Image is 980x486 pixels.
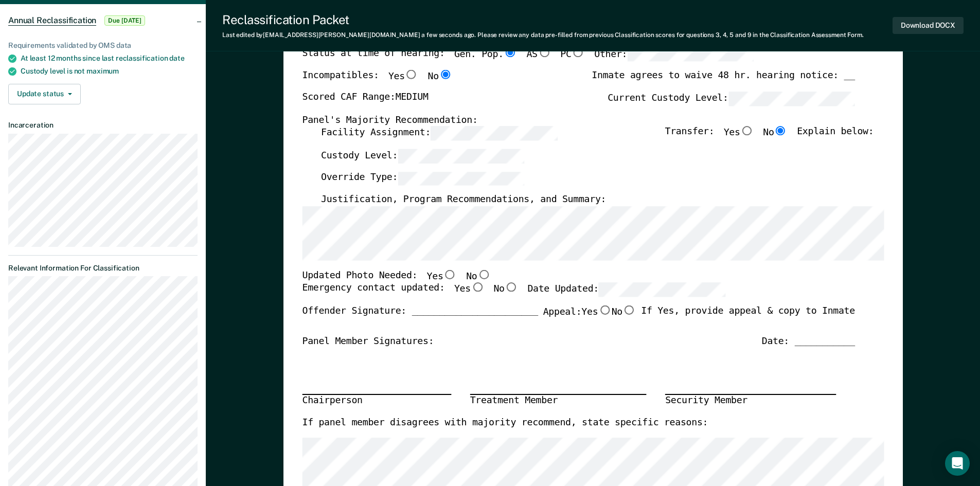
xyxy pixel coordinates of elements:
div: At least 12 months since last reclassification [21,54,198,63]
label: Custody Level: [320,149,524,164]
button: Update status [8,84,81,104]
input: No [774,127,787,136]
input: Date Updated: [598,283,725,297]
div: Inmate agrees to waive 48 hr. hearing notice: __ [592,70,855,92]
label: Facility Assignment: [320,127,557,141]
input: No [477,269,490,279]
label: No [466,269,491,283]
label: Justification, Program Recommendations, and Summary: [320,194,605,206]
input: No [504,283,518,292]
div: Reclassification Packet [222,12,864,27]
label: Yes [388,70,418,83]
span: Due [DATE] [104,15,145,26]
input: PC [571,48,584,57]
label: Other: [594,48,754,62]
input: Facility Assignment: [431,127,557,141]
label: No [763,127,788,141]
div: Open Intercom Messenger [945,451,970,476]
label: No [427,70,452,83]
span: Annual Reclassification [8,15,96,26]
label: Yes [426,269,456,283]
dt: Incarceration [8,121,198,130]
div: Treatment Member [470,394,646,408]
label: Yes [454,283,484,297]
label: No [611,305,636,319]
div: Transfer: Explain below: [665,127,874,149]
input: Gen. Pop. [503,48,516,57]
div: Updated Photo Needed: [302,269,490,283]
input: Current Custody Level: [728,92,854,106]
span: maximum [86,67,119,75]
label: Override Type: [320,171,524,186]
label: Gen. Pop. [454,48,516,62]
div: Emergency contact updated: [302,283,725,305]
label: Current Custody Level: [608,92,855,106]
dt: Relevant Information For Classification [8,264,198,273]
div: Date: ___________ [761,335,854,348]
label: Yes [581,305,611,319]
input: Override Type: [398,171,524,186]
input: Custody Level: [398,149,524,164]
div: Custody level is not [21,67,198,76]
input: AS [537,48,550,57]
input: Other: [627,48,754,62]
label: AS [526,48,551,62]
input: Yes [598,305,611,315]
div: Status at time of hearing: [302,48,754,70]
span: date [169,54,184,62]
label: Yes [723,127,753,141]
div: Panel Member Signatures: [302,335,434,348]
label: If panel member disagrees with majority recommend, state specific reasons: [302,417,708,429]
div: Offender Signature: _______________________ If Yes, provide appeal & copy to Inmate [302,305,854,335]
input: No [622,305,636,315]
div: Requirements validated by OMS data [8,41,198,50]
input: Yes [470,283,484,292]
label: PC [560,48,585,62]
button: Download DOCX [893,17,964,34]
div: Last edited by [EMAIL_ADDRESS][PERSON_NAME][DOMAIN_NAME] . Please review any data pre-filled from... [222,31,864,39]
label: Appeal: [543,305,636,327]
label: Scored CAF Range: MEDIUM [302,92,428,106]
input: Yes [740,127,753,136]
input: No [438,70,452,79]
div: Panel's Majority Recommendation: [302,114,854,127]
label: No [493,283,518,297]
div: Security Member [665,394,836,408]
div: Incompatibles: [302,70,452,92]
input: Yes [404,70,418,79]
label: Date Updated: [527,283,725,297]
div: Chairperson [302,394,451,408]
span: a few seconds ago [421,31,474,39]
input: Yes [443,269,456,279]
